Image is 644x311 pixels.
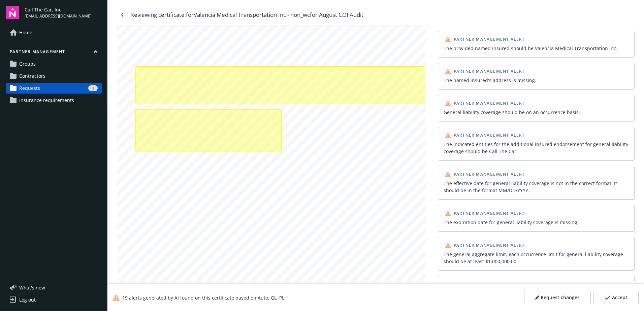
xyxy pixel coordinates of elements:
[136,155,191,158] span: DESCRIPTION OF OPERATIONS below
[454,101,525,105] span: Partner Management Alert
[6,49,102,57] button: Partner management
[454,69,525,73] span: Partner Management Alert
[184,51,195,54] span: OCCUR
[333,106,352,109] span: (Per accident)
[341,137,354,140] span: STATUTE
[333,104,363,107] span: PROPERTY DAMAGE
[366,134,373,137] span: OTH-
[19,59,36,69] span: Groups
[444,141,629,155] div: The indicated entities for the additional insured endorsement for general liability coverage shou...
[127,182,280,187] span: Call The Car is listed as an additional insured per contract requirement
[135,109,282,151] div: The provided certificate holder name should be Call The Car, Inc.. The provided certificate holde...
[287,235,309,239] span: EXPIRATION
[88,85,98,91] div: 4
[132,33,331,36] span: EXCLUSIONS AND CONDITIONS OF SUCH POLICIES. LIMITS SHOWN MAY HAVE BEEN REDUCED BY PAID CLAIMS.
[379,112,380,115] span: $
[132,29,410,33] span: CERTIFICATE MAY BE ISSUED OR MAY PERTAIN, THE INSURANCE AFFORDED BY THE POLICIES DESCRIBED HEREIN...
[225,158,258,162] span: H24MSS23056-00
[379,143,380,146] span: $
[136,158,162,162] span: Sexual Abuse
[333,52,371,55] span: PREMISES (Ea occurrence)
[333,46,364,49] span: EACH OCCURRENCE
[333,125,352,128] span: AGGREGATE
[438,63,635,90] button: Partner Management AlertThe named insured's address is missing.
[366,137,370,140] span: ER
[129,158,132,163] span: B
[444,180,629,194] div: The effective date for general liability coverage is not in the correct format. It should be in t...
[208,274,369,278] span: The [PERSON_NAME] name and logo are registered marks of [PERSON_NAME]
[310,37,328,40] span: POLICY EXP
[277,235,284,239] span: THE
[172,104,175,109] span: X
[438,166,635,200] button: Partner Management AlertThe effective date for general liability coverage is not in the correct f...
[135,66,425,104] div: The aggregate limit, each claim limit for professional liability coverage should be at least $1,0...
[6,6,19,19] img: navigator-logo.svg
[136,164,157,168] span: Molesation
[444,45,629,52] div: The provided named insured should be Valencia Medical Transportation Inc.
[379,106,380,109] span: $
[313,235,322,239] span: DATE
[379,46,380,49] span: $
[179,107,198,110] span: AUTOS ONLY
[401,49,416,54] span: 100,000
[152,246,211,251] span: 21950 [PERSON_NAME] Dr
[6,59,102,69] a: Groups
[333,155,375,158] span: E.L. DISEASE - POLICY LIMIT
[127,40,133,43] span: LTR
[277,239,358,242] span: ACCORDANCE WITH THE POLICY PROVISIONS.
[379,155,380,158] span: $
[19,83,40,94] span: Requests
[454,37,525,41] span: Partner Management Alert
[19,95,74,106] span: Insurance requirements
[333,64,371,67] span: PERSONAL & ADV INJURY
[19,71,45,81] span: Contractors
[25,6,102,19] button: Call The Car, Inc.[EMAIL_ADDRESS][DOMAIN_NAME]
[397,158,416,163] span: 1,000,000
[379,125,380,128] span: $
[444,219,629,226] div: The expiration date for general liability coverage is missing.
[541,294,580,301] span: Request changes
[6,83,102,94] a: Requests4
[333,118,364,122] span: EACH OCCURRENCE
[273,220,307,224] span: CANCELLATION
[178,50,181,54] span: X
[332,164,353,169] span: Aggregate
[127,38,134,41] span: INSR
[6,71,102,81] a: Contractors
[128,220,175,224] span: CERTIFICATE HOLDER
[454,211,525,215] span: Partner Management Alert
[137,44,140,48] span: X
[241,39,266,42] span: POLICY NUMBER
[113,294,284,301] div: 19 alerts generated by AI found on this certificate based on Auto, GL, PL
[333,58,371,61] span: MED EXP (Any one person)
[210,159,213,163] span: X
[397,62,416,66] span: 1,000,000
[379,52,380,55] span: $
[285,40,305,43] span: (MM/DD/YYYY)
[364,235,373,239] span: WILL
[593,291,639,304] button: Accept
[444,77,629,84] div: The named insured's address is missing.
[397,164,416,169] span: 1,000,000
[206,40,214,43] span: INSD
[25,6,92,13] span: Call The Car, Inc.
[127,186,217,191] span: Loading and Unloading limit is $1,000,000
[368,39,378,42] span: LIMITS
[19,27,32,38] span: Home
[406,56,416,60] span: 5,000
[438,127,635,161] button: Partner Management AlertThe indicated entities for the additional insured endorsement for general...
[408,235,411,239] span: IN
[152,251,201,256] span: [GEOGRAPHIC_DATA]
[144,107,164,110] span: AUTOS ONLY
[379,58,380,61] span: $
[128,178,350,181] span: DESCRIPTION OF OPERATIONS / LOCATIONS / VEHICLES ([PERSON_NAME] 101, Additional Remarks Schedule,...
[612,294,627,301] span: Accept
[155,25,410,28] span: NOTWITHSTANDING ANY REQUIREMENT, TERM OR CONDITION OF ANY CONTRACT OR OTHER DOCUMENT WITH RESPECT...
[438,31,635,58] button: Partner Management AlertThe provided named insured should be Valencia Medical Transportation Inc.
[333,49,364,53] span: DAMAGE TO RENTED
[132,25,152,28] span: INDICATED.
[286,158,336,163] span: [DATE] [DATE] Per Occur
[379,149,380,152] span: $
[376,235,381,239] span: BE
[152,241,178,245] span: Call The Car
